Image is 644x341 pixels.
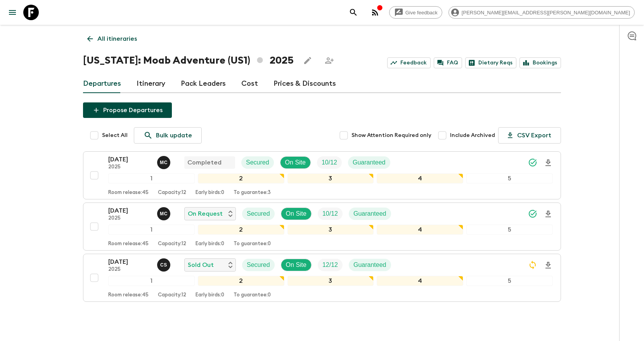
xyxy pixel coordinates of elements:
div: Trip Fill [317,156,342,169]
a: Cost [241,74,258,93]
div: 2 [198,225,284,235]
div: 5 [466,225,553,235]
div: Trip Fill [318,208,343,220]
p: Guaranteed [353,209,386,218]
svg: Synced Successfully [528,158,537,167]
a: Itinerary [137,74,165,93]
p: Bulk update [156,131,192,140]
p: [DATE] [108,257,151,267]
p: On Site [286,260,306,270]
p: Guaranteed [353,158,386,167]
div: 4 [377,173,463,183]
p: 12 / 12 [322,260,338,270]
span: Show Attention Required only [351,132,431,139]
span: Give feedback [401,10,442,16]
svg: Synced Successfully [528,209,537,218]
button: MC [157,207,172,220]
button: Propose Departures [83,102,172,118]
div: 1 [108,276,195,286]
p: Room release: 45 [108,190,149,196]
p: Secured [247,209,270,218]
div: 3 [287,276,374,286]
span: Megan Chinworth [157,209,172,216]
span: Include Archived [450,132,495,139]
div: 4 [377,225,463,235]
p: To guarantee: 3 [234,190,271,196]
a: All itineraries [83,31,141,47]
button: Edit this itinerary [300,53,315,68]
p: Early birds: 0 [196,241,224,247]
div: 3 [287,225,374,235]
svg: Download Onboarding [544,209,553,219]
div: 3 [287,173,374,183]
p: M C [160,211,168,217]
p: On Site [286,209,306,218]
div: 5 [466,276,553,286]
p: All itineraries [97,34,137,43]
p: Sold Out [188,260,214,270]
span: Charlie Santiago [157,261,172,267]
p: 2025 [108,267,151,273]
p: Capacity: 12 [158,190,186,196]
a: Departures [83,74,121,93]
a: Bulk update [134,127,202,144]
p: 10 / 12 [322,158,337,167]
a: FAQ [434,57,462,68]
div: 1 [108,225,195,235]
p: Capacity: 12 [158,292,186,298]
button: [DATE]2025Megan ChinworthCompletedSecuredOn SiteTrip FillGuaranteed12345Room release:45Capacity:1... [83,151,561,199]
svg: Sync Required - Changes detected [528,260,537,270]
p: 10 / 12 [322,209,338,218]
button: menu [5,5,20,20]
a: Prices & Discounts [274,74,336,93]
div: Trip Fill [318,259,343,271]
div: Secured [242,208,275,220]
p: Room release: 45 [108,241,149,247]
span: Select All [102,132,128,139]
p: Secured [246,158,269,167]
a: Pack Leaders [181,74,226,93]
button: [DATE]2025Charlie SantiagoSold OutSecuredOn SiteTrip FillGuaranteed12345Room release:45Capacity:1... [83,254,561,302]
button: search adventures [346,5,361,20]
a: Give feedback [389,6,442,19]
p: On Request [188,209,223,218]
div: On Site [281,208,312,220]
div: 4 [377,276,463,286]
h1: [US_STATE]: Moab Adventure (US1) 2025 [83,53,294,68]
div: 1 [108,173,195,183]
p: C S [160,262,167,268]
div: Secured [241,156,274,169]
p: Room release: 45 [108,292,149,298]
a: Bookings [519,57,561,68]
p: On Site [285,158,306,167]
span: Megan Chinworth [157,158,172,164]
div: [PERSON_NAME][EMAIL_ADDRESS][PERSON_NAME][DOMAIN_NAME] [448,6,635,19]
div: 2 [198,173,284,183]
button: CS [157,258,172,272]
p: Completed [187,158,222,167]
div: 5 [466,173,553,183]
p: 2025 [108,164,151,170]
svg: Download Onboarding [544,261,553,270]
p: To guarantee: 0 [234,241,271,247]
div: 2 [198,276,284,286]
button: [DATE]2025Megan ChinworthOn RequestSecuredOn SiteTrip FillGuaranteed12345Room release:45Capacity:... [83,203,561,251]
p: Capacity: 12 [158,241,186,247]
p: [DATE] [108,206,151,215]
p: Early birds: 0 [196,190,224,196]
p: 2025 [108,215,151,222]
p: Guaranteed [353,260,386,270]
p: Secured [247,260,270,270]
div: Secured [242,259,275,271]
a: Dietary Reqs [465,57,516,68]
p: Early birds: 0 [196,292,224,298]
button: CSV Export [498,127,561,144]
span: [PERSON_NAME][EMAIL_ADDRESS][PERSON_NAME][DOMAIN_NAME] [457,10,634,16]
p: [DATE] [108,155,151,164]
svg: Download Onboarding [544,158,553,168]
a: Feedback [387,57,431,68]
span: Share this itinerary [322,53,337,68]
p: To guarantee: 0 [234,292,271,298]
div: On Site [280,156,311,169]
div: On Site [281,259,312,271]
